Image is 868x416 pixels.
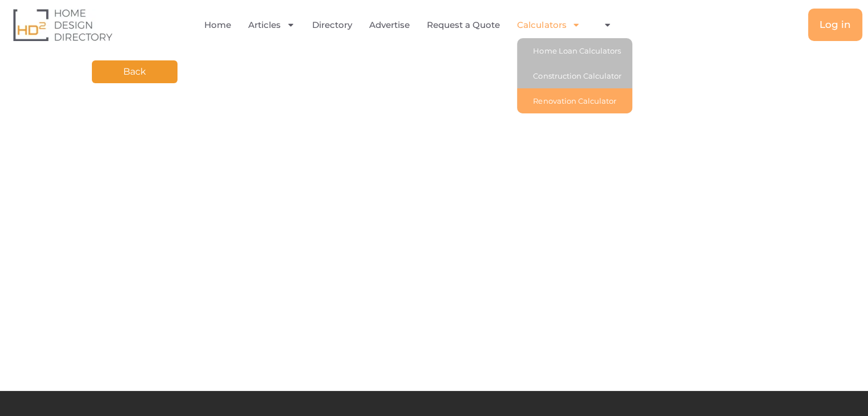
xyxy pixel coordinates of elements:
[248,12,295,38] a: Articles
[517,12,580,38] a: Calculators
[517,88,632,113] a: Renovation Calculator
[808,9,862,41] a: Log in
[204,12,231,38] a: Home
[819,20,851,30] span: Log in
[517,63,632,88] a: Construction Calculator
[312,12,352,38] a: Directory
[369,12,410,38] a: Advertise
[427,12,500,38] a: Request a Quote
[517,38,632,113] ul: Calculators
[177,12,648,38] nav: Menu
[517,38,632,63] a: Home Loan Calculators
[92,60,177,83] a: Back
